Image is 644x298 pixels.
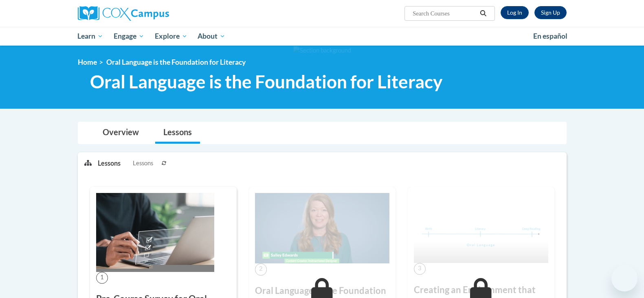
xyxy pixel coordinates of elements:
[96,193,214,272] img: Course Image
[255,193,389,264] img: Course Image
[155,31,187,41] span: Explore
[133,159,153,168] span: Lessons
[149,27,193,46] a: Explore
[90,71,442,92] span: Oral Language is the Foundation for Literacy
[198,31,225,41] span: About
[533,32,567,40] span: En español
[412,9,477,18] input: Search Courses
[108,27,149,46] a: Engage
[611,265,637,291] iframe: Button to launch messaging window
[255,263,267,275] span: 2
[293,46,351,55] img: Section background
[106,58,246,66] span: Oral Language is the Foundation for Literacy
[78,6,233,21] a: Cox Campus
[414,263,426,275] span: 3
[98,159,121,168] p: Lessons
[73,27,109,46] a: Learn
[96,272,108,284] span: 1
[501,6,529,19] a: Log In
[66,27,579,46] div: Main menu
[414,193,548,263] img: Course Image
[114,31,144,41] span: Engage
[77,31,103,41] span: Learn
[155,122,200,144] a: Lessons
[192,27,231,46] a: About
[78,6,169,21] img: Cox Campus
[528,28,573,45] a: En español
[78,58,97,66] a: Home
[534,6,567,19] a: Register
[477,9,489,18] button: Search
[95,122,147,144] a: Overview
